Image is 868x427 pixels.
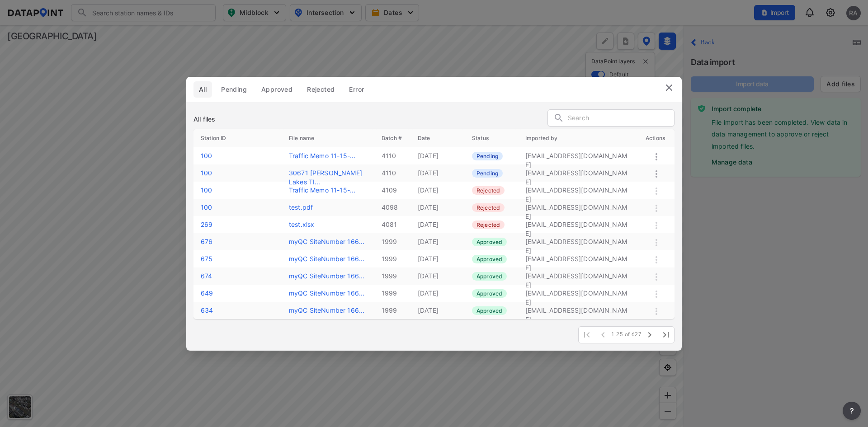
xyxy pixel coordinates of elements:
[289,152,355,160] a: Traffic Memo 11-15-...
[518,250,638,267] td: [EMAIL_ADDRESS][DOMAIN_NAME]
[595,327,611,343] span: Previous Page
[374,216,410,233] td: 4081
[843,402,861,420] button: more
[201,306,213,314] label: 634
[374,267,410,285] td: 1999
[410,302,465,319] td: [DATE]
[289,186,355,194] a: Traffic Memo 11-15-...
[410,129,465,147] th: Date
[289,255,364,263] a: myQC SiteNumber 166...
[518,285,638,302] td: [EMAIL_ADDRESS][DOMAIN_NAME]
[518,199,638,216] td: [EMAIL_ADDRESS][DOMAIN_NAME]
[289,203,313,211] label: test.pdf
[289,289,364,297] label: myQC SiteNumber 166539541
[201,272,212,280] label: 674
[518,147,638,164] td: [EMAIL_ADDRESS][DOMAIN_NAME]
[289,289,364,297] a: myQC SiteNumber 166...
[201,152,212,160] label: 100
[289,306,364,314] a: myQC SiteNumber 166...
[289,169,362,186] label: 30671 Lino Lakes TIS Draft 10-14_compressed (1).pdf
[410,216,465,233] td: [DATE]
[261,85,292,94] span: Approved
[848,405,855,416] span: ?
[518,129,638,147] th: Imported by
[579,327,595,343] span: First Page
[410,285,465,302] td: [DATE]
[472,255,507,263] label: Approved
[289,221,314,228] label: test.xlsx
[289,238,364,245] label: myQC SiteNumber 166539568
[193,129,282,147] th: Station ID
[472,238,507,246] label: Approved
[289,152,355,160] label: Traffic Memo 11-15-23 (1).pdf
[410,147,465,164] td: [DATE]
[349,85,364,94] span: Error
[289,169,362,186] a: 30671 [PERSON_NAME] Lakes TI...
[289,306,364,314] label: myQC SiteNumber 166539526
[611,331,642,338] span: 1-25 of 627
[472,152,503,160] label: Pending
[289,255,364,263] label: myQC SiteNumber 166539567
[410,199,465,216] td: [DATE]
[518,182,638,199] td: [EMAIL_ADDRESS][DOMAIN_NAME]
[374,129,410,147] th: Batch #
[289,238,364,245] a: myQC SiteNumber 166...
[410,250,465,267] td: [DATE]
[221,85,247,94] span: Pending
[410,233,465,250] td: [DATE]
[374,199,410,216] td: 4098
[472,272,507,281] label: Approved
[568,112,674,125] input: Search
[472,221,505,229] label: Rejected
[472,203,505,212] label: Rejected
[410,182,465,199] td: [DATE]
[518,233,638,250] td: [EMAIL_ADDRESS][DOMAIN_NAME]
[472,306,507,315] label: Approved
[193,115,215,124] h3: All files
[664,82,675,93] img: close.efbf2170.svg
[472,289,507,298] label: Approved
[201,255,212,263] label: 675
[374,233,410,250] td: 1999
[307,85,335,94] span: Rejected
[201,186,212,194] label: 100
[289,272,364,280] label: myQC SiteNumber 166539566
[374,182,410,199] td: 4109
[374,147,410,164] td: 4110
[193,81,373,98] div: full width tabs example
[518,267,638,285] td: [EMAIL_ADDRESS][DOMAIN_NAME]
[658,327,674,343] span: Last Page
[201,238,212,245] label: 676
[518,216,638,233] td: [EMAIL_ADDRESS][DOMAIN_NAME]
[201,289,213,297] label: 649
[638,129,675,147] th: Actions
[374,250,410,267] td: 1999
[374,285,410,302] td: 1999
[289,186,355,194] label: Traffic Memo 11-15-23.pdf
[472,169,503,178] label: Pending
[642,327,658,343] span: Next Page
[410,267,465,285] td: [DATE]
[289,272,364,280] a: myQC SiteNumber 166...
[201,221,212,228] label: 269
[518,302,638,319] td: [EMAIL_ADDRESS][DOMAIN_NAME]
[201,169,212,177] label: 100
[282,129,374,147] th: File name
[199,85,207,94] span: All
[465,129,518,147] th: Status
[472,186,505,195] label: Rejected
[518,164,638,182] td: [EMAIL_ADDRESS][DOMAIN_NAME]
[201,203,212,211] label: 100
